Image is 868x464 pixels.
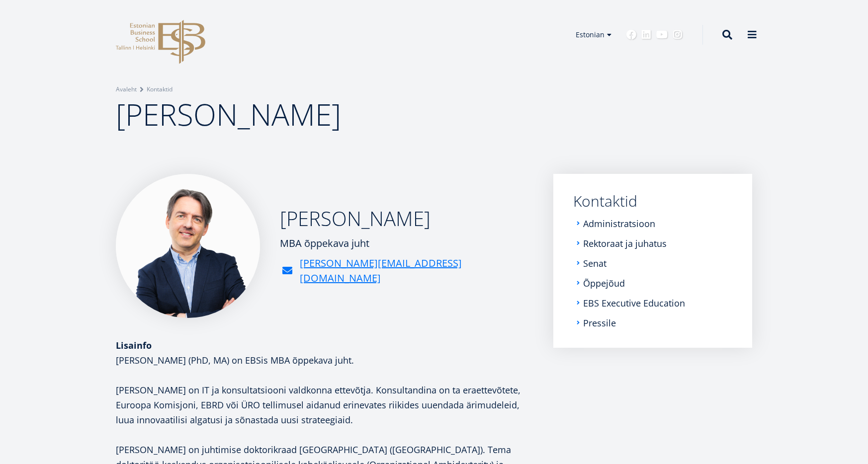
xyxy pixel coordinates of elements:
[573,194,732,209] a: Kontaktid
[673,30,683,40] a: Instagram
[116,353,533,368] p: [PERSON_NAME] (PhD, MA) on EBSis MBA õppekava juht.
[583,298,685,308] a: EBS Executive Education
[641,30,651,40] a: Linkedin
[116,383,533,427] p: [PERSON_NAME] on IT ja konsultatsiooni valdkonna ettevõtja. Konsultandina on ta eraettevõtete, Eu...
[116,94,341,135] span: [PERSON_NAME]
[626,30,636,40] a: Facebook
[116,84,137,94] a: Avaleht
[300,256,533,286] a: [PERSON_NAME][EMAIL_ADDRESS][DOMAIN_NAME]
[656,30,668,40] a: Youtube
[116,174,260,318] img: Marko Rillo
[583,238,667,248] a: Rektoraat ja juhatus
[583,278,625,288] a: Õppejõud
[583,318,616,328] a: Pressile
[583,219,655,229] a: Administratsioon
[583,258,607,268] a: Senat
[280,206,533,231] h2: [PERSON_NAME]
[116,338,533,353] div: Lisainfo
[147,84,173,94] a: Kontaktid
[280,236,533,251] div: MBA õppekava juht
